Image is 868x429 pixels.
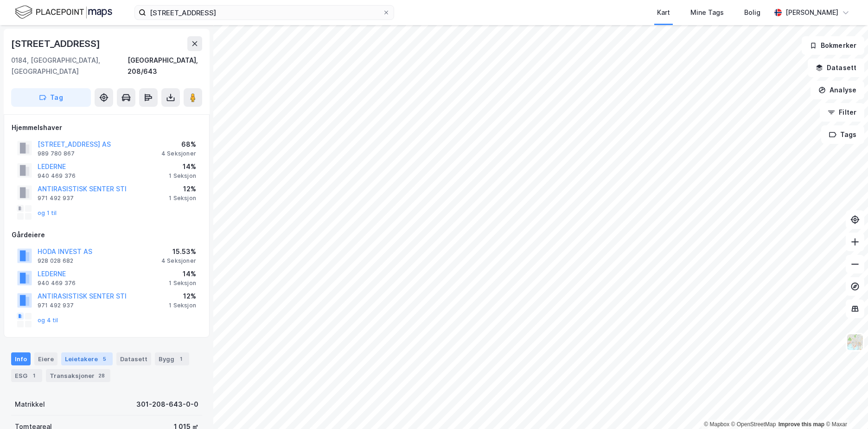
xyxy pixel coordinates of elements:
div: Eiere [34,352,57,365]
button: Tags [821,125,864,144]
button: Bokmerker [802,36,864,55]
div: [GEOGRAPHIC_DATA], 208/643 [128,55,202,77]
div: 1 [176,354,185,364]
div: 5 [100,354,109,364]
div: 971 492 937 [38,195,74,202]
img: Z [846,333,864,351]
button: Filter [820,103,864,122]
div: Bygg [155,352,189,365]
div: Info [11,352,31,365]
div: 12% [169,291,196,302]
div: ESG [11,369,42,382]
div: 1 Seksjon [169,195,196,202]
div: 1 Seksjon [169,302,196,309]
a: Improve this map [779,421,824,428]
div: 301-208-643-0-0 [136,399,198,410]
div: Bolig [744,7,760,18]
div: 15.53% [161,246,196,257]
button: Datasett [808,58,864,77]
div: 12% [169,183,196,195]
div: 940 469 376 [38,279,76,287]
input: Søk på adresse, matrikkel, gårdeiere, leietakere eller personer [146,6,383,19]
a: OpenStreetMap [731,421,776,428]
div: 4 Seksjoner [161,150,196,157]
img: logo.f888ab2527a4732fd821a326f86c7f29.svg [15,4,112,20]
iframe: Chat Widget [822,384,868,429]
button: Tag [11,88,91,107]
div: 0184, [GEOGRAPHIC_DATA], [GEOGRAPHIC_DATA] [11,55,128,77]
div: 14% [169,161,196,172]
div: Kart [657,7,670,18]
div: Kontrollprogram for chat [822,384,868,429]
div: Leietakere [61,352,113,365]
div: 928 028 682 [38,257,73,265]
a: Mapbox [704,421,729,428]
div: 4 Seksjoner [161,257,196,265]
div: Hjemmelshaver [12,122,202,133]
div: [PERSON_NAME] [785,7,838,18]
div: Mine Tags [690,7,724,18]
div: Matrikkel [15,399,45,410]
div: Datasett [116,352,151,365]
div: 989 780 867 [38,150,75,157]
div: Gårdeiere [12,229,202,240]
div: 14% [169,268,196,279]
div: 28 [96,371,107,380]
div: 971 492 937 [38,302,74,309]
div: [STREET_ADDRESS] [11,36,102,51]
div: 1 Seksjon [169,279,196,287]
div: 68% [161,139,196,150]
div: 1 Seksjon [169,172,196,180]
div: 940 469 376 [38,172,76,180]
button: Analyse [811,81,864,99]
div: 1 [29,371,38,380]
div: Transaksjoner [46,369,110,382]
